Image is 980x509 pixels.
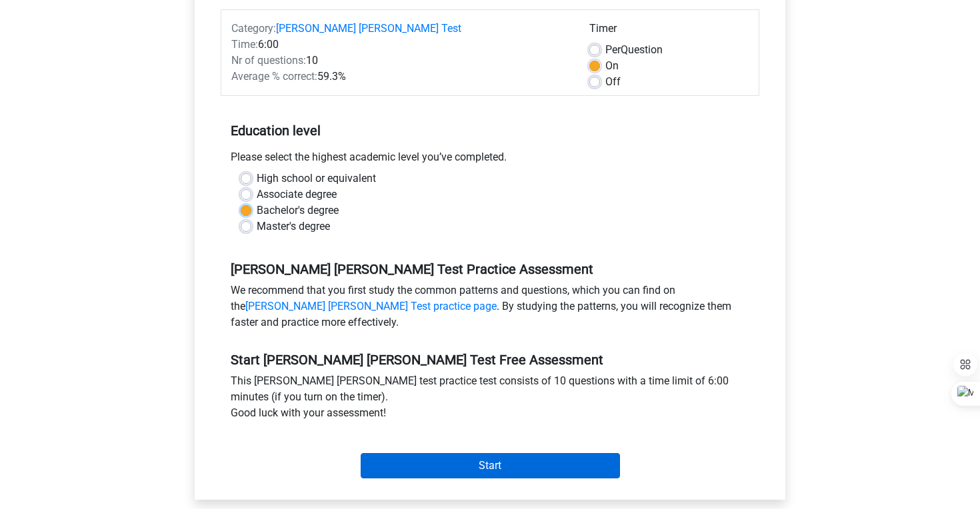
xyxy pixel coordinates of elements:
div: Timer [589,21,749,42]
a: [PERSON_NAME] [PERSON_NAME] Test practice page [245,300,497,312]
label: Associate degree [257,187,337,203]
label: High school or equivalent [257,171,376,187]
a: [PERSON_NAME] [PERSON_NAME] Test [276,22,461,35]
h5: Education level [231,117,749,144]
label: Off [605,74,621,90]
div: 10 [221,53,579,69]
h5: Start [PERSON_NAME] [PERSON_NAME] Test Free Assessment [231,352,749,368]
div: This [PERSON_NAME] [PERSON_NAME] test practice test consists of 10 questions with a time limit of... [221,373,759,426]
span: Per [605,43,621,56]
div: We recommend that you first study the common patterns and questions, which you can find on the . ... [221,282,759,336]
span: Average % correct: [231,70,317,83]
label: Bachelor's degree [257,203,339,219]
div: 6:00 [221,37,579,53]
span: Category: [231,22,276,35]
div: 59.3% [221,69,579,85]
h5: [PERSON_NAME] [PERSON_NAME] Test Practice Assessment [231,261,749,277]
span: Time: [231,38,258,51]
label: Question [605,42,663,58]
div: Please select the highest academic level you’ve completed. [221,149,759,171]
label: Master's degree [257,219,330,235]
span: Nr of questions: [231,54,306,67]
input: Start [361,453,620,478]
label: On [605,58,619,74]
